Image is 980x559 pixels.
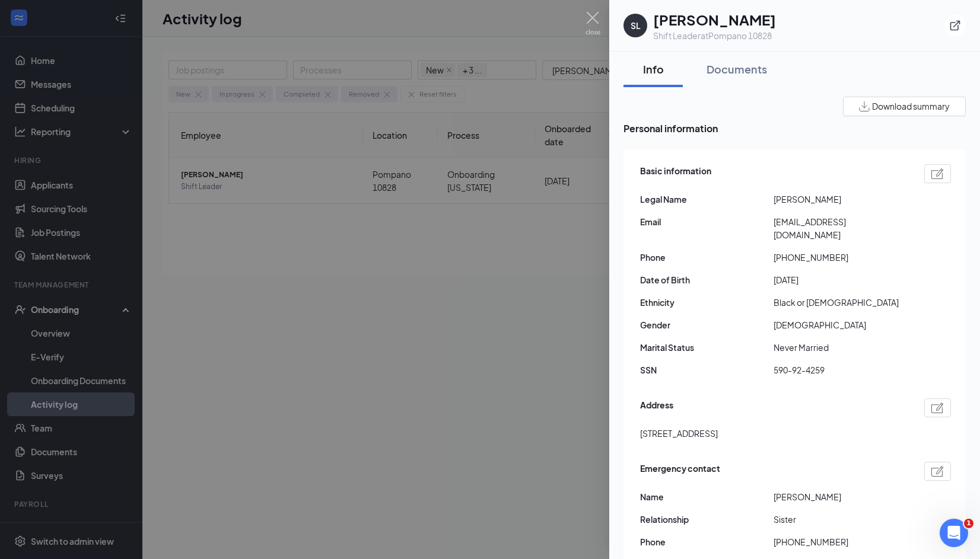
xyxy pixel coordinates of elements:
span: Name [640,490,774,503]
button: Download summary [843,97,966,116]
span: Basic information [640,164,711,183]
div: SL [631,20,641,31]
span: Legal Name [640,193,774,206]
span: Marital Status [640,341,774,354]
span: SSN [640,363,774,376]
span: [PERSON_NAME] [774,490,907,503]
span: Relationship [640,513,774,526]
span: Never Married [774,341,907,354]
span: Black or [DEMOGRAPHIC_DATA] [774,296,907,309]
div: Shift Leader at Pompano 10828 [653,30,776,41]
iframe: Intercom live chat [940,519,968,547]
span: [DEMOGRAPHIC_DATA] [774,318,907,331]
div: Info [635,62,671,76]
span: [DATE] [774,273,907,286]
span: Address [640,398,673,417]
span: 1 [964,519,973,528]
span: Gender [640,318,774,331]
span: Emergency contact [640,462,720,481]
span: Personal information [623,121,966,136]
span: [PERSON_NAME] [774,193,907,206]
span: Date of Birth [640,273,774,286]
span: Email [640,215,774,228]
span: Ethnicity [640,296,774,309]
span: [EMAIL_ADDRESS][DOMAIN_NAME] [774,215,907,241]
h1: [PERSON_NAME] [653,9,776,30]
span: Sister [774,513,907,526]
span: [STREET_ADDRESS] [640,427,718,440]
span: Phone [640,535,774,548]
span: [PHONE_NUMBER] [774,535,907,548]
span: Download summary [872,100,950,113]
button: ExternalLink [944,15,966,36]
svg: ExternalLink [949,20,961,31]
span: [PHONE_NUMBER] [774,251,907,264]
div: Documents [707,62,767,76]
span: Phone [640,251,774,264]
span: 590-92-4259 [774,363,907,376]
